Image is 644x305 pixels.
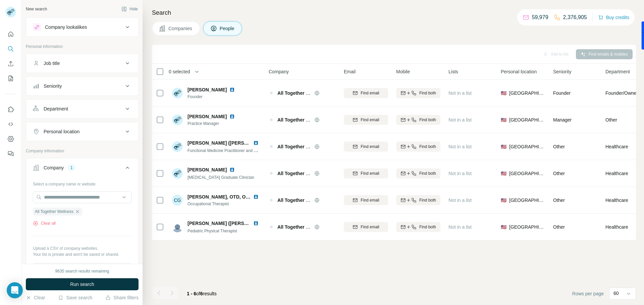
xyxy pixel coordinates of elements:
div: Company [44,164,64,171]
span: People [220,25,235,32]
span: Find both [419,170,436,176]
button: Find both [396,222,440,232]
button: Quick start [5,28,16,40]
img: Logo of All Together Wellness [269,198,274,203]
span: Email [344,68,356,75]
span: Mobile [396,68,410,75]
span: 0 selected [169,68,190,75]
span: Other [553,144,565,149]
span: Find both [419,117,436,123]
button: Hide [117,4,143,14]
img: Avatar [172,115,183,125]
span: [PERSON_NAME] [187,113,227,120]
button: Find email [344,142,388,152]
span: [MEDICAL_DATA] Graduate Clinician [187,175,254,180]
button: Use Surfe on LinkedIn [5,103,16,116]
button: Job title [26,55,138,71]
span: All Together Wellness [277,198,326,203]
span: Lists [448,68,458,75]
img: Logo of All Together Wellness [269,144,274,149]
div: CG [172,195,183,206]
span: Companies [168,25,193,32]
span: Pediatric Physical Therapist [187,229,237,233]
button: Personal location [26,124,138,140]
button: Enrich CSV [5,58,16,70]
span: [GEOGRAPHIC_DATA] [509,90,545,96]
button: Clear [26,294,45,301]
span: [GEOGRAPHIC_DATA] [509,224,545,230]
span: Find email [361,224,379,230]
button: Company lookalikes [26,19,138,35]
div: Select a company name or website [33,178,131,187]
p: Upload a CSV of company websites. [33,245,131,251]
img: LinkedIn logo [253,140,259,146]
div: Open Intercom Messenger [7,282,23,298]
span: 🇺🇸 [501,224,506,230]
button: Clear all [33,220,56,226]
button: Save search [58,294,92,301]
button: Find email [344,195,388,205]
span: Find email [361,197,379,203]
span: Occupational Therapist [187,201,261,207]
span: Find both [419,197,436,203]
span: Find both [419,90,436,96]
span: Founder/Owner [605,90,638,96]
span: All Together Wellness [277,144,326,149]
button: Find both [396,168,440,178]
img: Avatar [172,168,183,179]
img: LinkedIn logo [253,194,259,200]
span: [GEOGRAPHIC_DATA] [509,197,545,204]
button: Company1 [26,160,138,178]
button: Dashboard [5,133,16,145]
span: All Together Wellness [35,209,73,215]
span: Find email [361,170,379,176]
img: Avatar [172,141,183,152]
button: Use Surfe API [5,118,16,130]
p: 60 [613,290,619,297]
span: Healthcare [605,143,628,150]
button: Buy credits [598,13,629,22]
button: Seniority [26,78,138,94]
button: Upload a list of companies [33,263,131,275]
span: All Together Wellness [277,90,326,96]
span: Functional Medicine Practitioner and Occupational Therapist [187,148,295,153]
span: [PERSON_NAME], OTD, OTR/L [187,194,256,200]
span: All Together Wellness [277,224,326,230]
span: Not in a list [448,117,472,123]
button: Find both [396,88,440,98]
span: Rows per page [572,290,604,297]
span: [GEOGRAPHIC_DATA] [509,117,545,123]
p: Personal information [26,44,139,50]
button: Feedback [5,148,16,160]
span: [PERSON_NAME] [187,86,227,93]
span: Find both [419,224,436,230]
div: 9635 search results remaining [55,268,109,274]
span: 1 - 6 [187,291,196,296]
img: Logo of All Together Wellness [269,224,274,230]
span: 🇺🇸 [501,170,506,177]
div: Personal location [44,128,79,135]
span: results [187,291,217,296]
img: Avatar [172,222,183,232]
span: [GEOGRAPHIC_DATA] [509,170,545,177]
button: Find email [344,88,388,98]
span: Not in a list [448,198,472,203]
span: Not in a list [448,144,472,149]
img: LinkedIn logo [229,87,235,92]
p: 2,376,905 [563,13,587,21]
div: Department [44,105,68,112]
span: 🇺🇸 [501,117,506,123]
span: Founder [187,94,237,100]
span: Other [553,171,565,176]
span: [PERSON_NAME] ([PERSON_NAME]) [PERSON_NAME] [187,140,311,146]
span: Not in a list [448,90,472,96]
span: Other [553,224,565,230]
span: Department [605,68,630,75]
h4: Search [152,8,636,17]
img: Logo of All Together Wellness [269,171,274,176]
button: Department [26,101,138,117]
span: Other [605,117,617,123]
span: All Together Wellness [277,171,326,176]
div: 1 [68,165,75,171]
span: Find both [419,144,436,150]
